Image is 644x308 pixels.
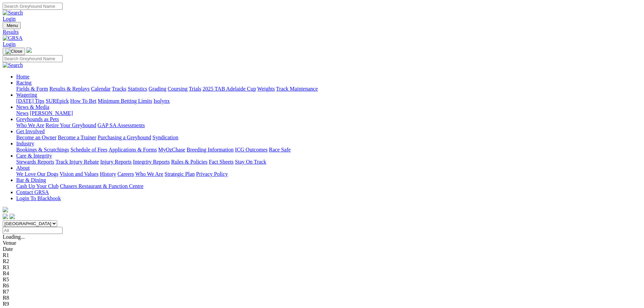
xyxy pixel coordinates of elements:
img: logo-grsa-white.png [3,207,8,212]
a: Retire Your Greyhound [46,122,96,128]
a: Trials [189,86,201,92]
a: Home [16,74,29,79]
img: GRSA [3,35,23,41]
img: logo-grsa-white.png [26,47,32,53]
div: R6 [3,283,641,289]
a: Login [3,41,16,47]
a: Chasers Restaurant & Function Centre [60,183,143,189]
a: Rules & Policies [171,159,208,165]
div: Care & Integrity [16,159,641,165]
button: Toggle navigation [3,48,25,55]
a: Results [3,29,641,35]
a: Race Safe [269,147,290,152]
div: R4 [3,270,641,277]
a: We Love Our Dogs [16,171,58,177]
a: Bar & Dining [16,177,46,183]
a: Careers [117,171,134,177]
div: R5 [3,277,641,283]
img: twitter.svg [9,214,15,219]
a: SUREpick [46,98,69,104]
a: Integrity Reports [133,159,170,165]
span: Menu [7,23,18,28]
a: Statistics [128,86,147,92]
div: R8 [3,295,641,301]
a: Fields & Form [16,86,48,92]
button: Toggle navigation [3,22,21,29]
a: Cash Up Your Club [16,183,58,189]
div: Bar & Dining [16,183,641,189]
div: Industry [16,147,641,153]
a: About [16,165,30,171]
input: Search [3,55,63,62]
a: Track Maintenance [276,86,318,92]
div: Greyhounds as Pets [16,122,641,128]
div: R9 [3,301,641,307]
a: Wagering [16,92,37,98]
img: Close [5,49,22,54]
a: Breeding Information [187,147,234,152]
a: News [16,110,28,116]
a: Strategic Plan [165,171,195,177]
div: About [16,171,641,177]
div: Venue [3,240,641,246]
a: Bookings & Scratchings [16,147,69,152]
a: Become a Trainer [58,135,96,140]
a: How To Bet [70,98,97,104]
a: Isolynx [153,98,170,104]
div: Date [3,246,641,252]
img: Search [3,62,23,68]
a: Industry [16,141,34,146]
a: Contact GRSA [16,189,49,195]
a: Login To Blackbook [16,195,61,201]
a: Who We Are [16,122,44,128]
a: Coursing [168,86,188,92]
a: History [100,171,116,177]
a: Schedule of Fees [70,147,107,152]
a: Minimum Betting Limits [98,98,152,104]
a: Vision and Values [59,171,98,177]
a: Purchasing a Greyhound [98,135,151,140]
div: R1 [3,252,641,258]
input: Select date [3,227,63,234]
div: R3 [3,264,641,270]
a: News & Media [16,104,49,110]
div: R7 [3,289,641,295]
a: Results & Replays [49,86,90,92]
a: Get Involved [16,128,45,134]
a: Track Injury Rebate [55,159,99,165]
a: Weights [257,86,275,92]
a: Applications & Forms [109,147,157,152]
a: Stay On Track [235,159,266,165]
a: Login [3,16,16,22]
a: Syndication [152,135,178,140]
a: [DATE] Tips [16,98,44,104]
a: Grading [149,86,166,92]
div: Racing [16,86,641,92]
img: facebook.svg [3,214,8,219]
span: Loading... [3,234,25,240]
input: Search [3,3,63,10]
div: Wagering [16,98,641,104]
a: ICG Outcomes [235,147,267,152]
a: Tracks [112,86,126,92]
div: News & Media [16,110,641,116]
a: 2025 TAB Adelaide Cup [202,86,256,92]
a: Stewards Reports [16,159,54,165]
a: Fact Sheets [209,159,234,165]
a: Privacy Policy [196,171,228,177]
a: GAP SA Assessments [98,122,145,128]
a: MyOzChase [158,147,185,152]
a: [PERSON_NAME] [30,110,73,116]
div: R2 [3,258,641,264]
a: Become an Owner [16,135,56,140]
a: Who We Are [135,171,163,177]
a: Calendar [91,86,111,92]
a: Care & Integrity [16,153,52,159]
a: Injury Reports [100,159,132,165]
img: Search [3,10,23,16]
div: Get Involved [16,135,641,141]
a: Greyhounds as Pets [16,116,59,122]
a: Racing [16,80,31,86]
